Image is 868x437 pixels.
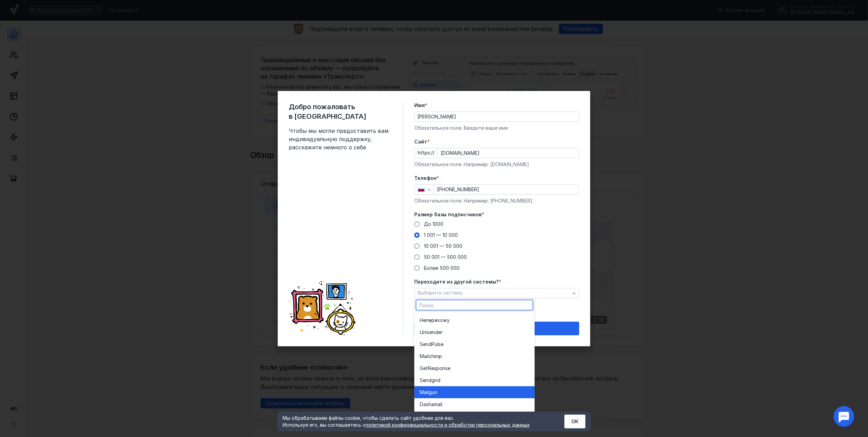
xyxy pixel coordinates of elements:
[420,401,441,407] span: Dashamai
[416,300,532,310] input: Поиск
[414,161,579,168] div: Обязательное поле. Например: [DOMAIN_NAME]
[423,365,450,371] span: etResponse
[366,422,530,428] a: политикой конфиденциальности и обработки персональных данных
[424,265,460,271] span: Более 500 000
[420,389,429,395] span: Mail
[414,326,535,338] button: Unisender
[414,278,499,285] span: Переходите из другой системы?
[414,197,579,204] div: Обязательное поле. Например: [PHONE_NUMBER]
[414,175,437,182] span: Телефон
[420,365,423,371] span: G
[420,317,426,323] span: Не
[436,377,440,383] span: id
[414,398,535,410] button: Dashamail
[414,374,535,386] button: Sendgrid
[289,102,392,121] span: Добро пожаловать в [GEOGRAPHIC_DATA]
[424,254,467,260] span: 50 001 — 500 000
[414,314,535,326] button: Неперехожу
[424,232,458,238] span: 1 001 — 10 000
[414,350,535,362] button: Mailchimp
[441,329,442,335] span: r
[420,377,436,383] span: Sendgr
[283,415,548,428] div: Мы обрабатываем файлы cookie, чтобы сделать сайт удобнее для вас. Используя его, вы соглашаетесь c
[420,329,441,335] span: Unisende
[441,401,442,407] span: l
[414,312,535,422] div: grid
[414,138,427,145] span: Cайт
[414,102,425,109] span: Имя
[418,290,463,296] span: Выберите систему
[441,341,443,347] span: e
[414,288,579,298] button: Выберите систему
[414,211,482,218] span: Размер базы подписчиков
[414,362,535,374] button: GetResponse
[420,353,439,359] span: Mailchim
[424,243,462,249] span: 10 001 — 50 000
[426,317,450,323] span: перехожу
[564,415,585,428] button: ОК
[289,127,392,151] span: Чтобы мы могли предоставить вам индивидуальную поддержку, расскажите немного о себе
[424,221,443,227] span: До 1000
[414,125,579,131] div: Обязательное поле. Введите ваше имя
[414,338,535,350] button: SendPulse
[439,353,442,359] span: p
[414,410,535,422] button: Expertsender
[420,341,441,347] span: SendPuls
[429,389,437,395] span: gun
[414,386,535,398] button: Mailgun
